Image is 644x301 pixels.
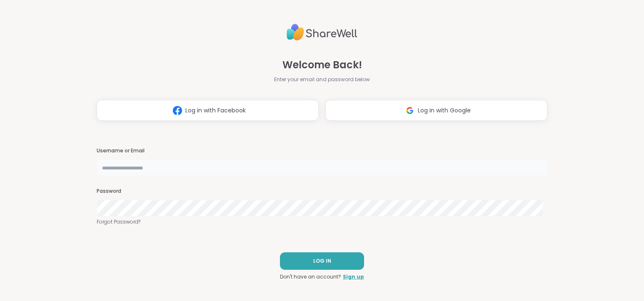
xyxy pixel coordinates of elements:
[185,106,246,115] span: Log in with Facebook
[170,103,185,118] img: ShareWell Logomark
[325,100,547,121] button: Log in with Google
[280,273,341,281] span: Don't have an account?
[418,106,471,115] span: Log in with Google
[280,252,364,270] button: LOG IN
[343,273,364,281] a: Sign up
[274,76,370,83] span: Enter your email and password below
[97,100,319,121] button: Log in with Facebook
[402,103,418,118] img: ShareWell Logomark
[282,57,362,72] span: Welcome Back!
[313,257,331,265] span: LOG IN
[97,218,547,226] a: Forgot Password?
[97,188,547,195] h3: Password
[97,147,547,154] h3: Username or Email
[287,20,357,44] img: ShareWell Logo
